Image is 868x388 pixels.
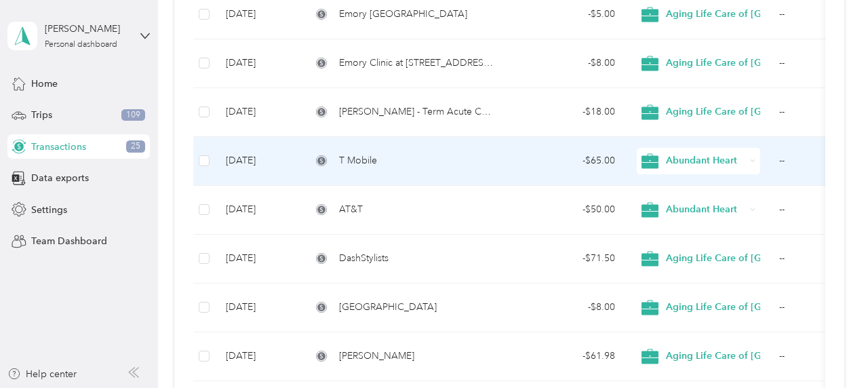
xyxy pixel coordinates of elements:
[515,349,615,364] div: - $61.98
[31,140,86,154] span: Transactions
[339,56,494,71] span: Emory Clinic at [STREET_ADDRESS][PERSON_NAME]
[215,332,300,381] td: [DATE]
[515,153,615,168] div: - $65.00
[215,284,300,332] td: [DATE]
[666,7,852,22] span: Aging Life Care of [GEOGRAPHIC_DATA]
[515,300,615,315] div: - $8.00
[45,22,130,36] div: [PERSON_NAME]
[666,349,852,364] span: Aging Life Care of [GEOGRAPHIC_DATA]
[7,367,77,381] button: Help center
[31,108,52,122] span: Trips
[666,202,745,217] span: Abundant Heart
[31,77,58,91] span: Home
[515,202,615,217] div: - $50.00
[339,349,414,364] span: [PERSON_NAME]
[45,41,117,49] div: Personal dashboard
[515,7,615,22] div: - $5.00
[31,234,107,248] span: Team Dashboard
[339,251,389,266] span: DashStylists
[666,153,745,168] span: Abundant Heart
[215,39,300,88] td: [DATE]
[792,312,868,388] iframe: Everlance-gr Chat Button Frame
[339,153,377,168] span: T Mobile
[666,56,852,71] span: Aging Life Care of [GEOGRAPHIC_DATA]
[31,203,67,217] span: Settings
[339,7,467,22] span: Emory [GEOGRAPHIC_DATA]
[666,104,852,119] span: Aging Life Care of [GEOGRAPHIC_DATA]
[215,235,300,284] td: [DATE]
[515,251,615,266] div: - $71.50
[126,140,145,153] span: 25
[666,300,852,315] span: Aging Life Care of [GEOGRAPHIC_DATA]
[31,171,89,185] span: Data exports
[121,109,145,121] span: 109
[215,186,300,235] td: [DATE]
[215,88,300,137] td: [DATE]
[215,137,300,186] td: [DATE]
[339,104,494,119] span: [PERSON_NAME] - Term Acute Care
[666,251,852,266] span: Aging Life Care of [GEOGRAPHIC_DATA]
[515,104,615,119] div: - $18.00
[339,300,437,315] span: [GEOGRAPHIC_DATA]
[339,202,363,217] span: AT&T
[515,56,615,71] div: - $8.00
